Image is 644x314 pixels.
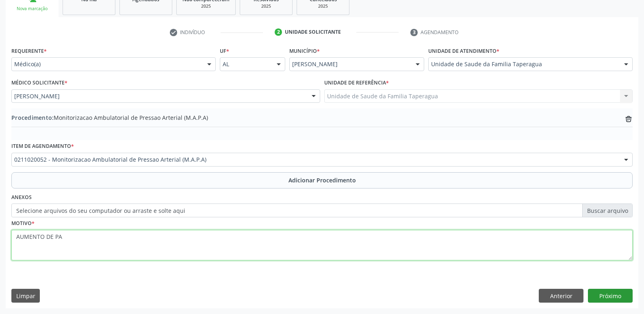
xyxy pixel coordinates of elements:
span: Procedimento: [11,114,54,121]
div: Unidade solicitante [285,28,341,36]
span: Unidade de Saude da Familia Taperagua [431,60,616,68]
label: Motivo [11,217,35,230]
div: 2025 [303,3,343,9]
div: 2025 [182,3,230,9]
button: Anterior [539,289,583,303]
label: Requerente [11,45,47,57]
label: Município [289,45,320,57]
label: Unidade de atendimento [428,45,499,57]
label: Anexos [11,191,32,204]
span: Médico(a) [14,60,199,68]
div: 2 [275,28,282,36]
div: 2025 [246,3,286,9]
span: AL [223,60,269,68]
button: Adicionar Procedimento [11,172,633,188]
span: Adicionar Procedimento [288,176,356,184]
label: UF [220,45,229,57]
label: Item de agendamento [11,140,74,153]
span: [PERSON_NAME] [14,92,304,100]
label: Médico Solicitante [11,77,67,89]
label: Unidade de referência [324,77,389,89]
span: Monitorizacao Ambulatorial de Pressao Arterial (M.A.P.A) [11,113,208,122]
button: Próximo [588,289,633,303]
span: [PERSON_NAME] [292,60,408,68]
span: 0211020052 - Monitorizacao Ambulatorial de Pressao Arterial (M.A.P.A) [14,156,616,164]
div: Nova marcação [11,6,53,12]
